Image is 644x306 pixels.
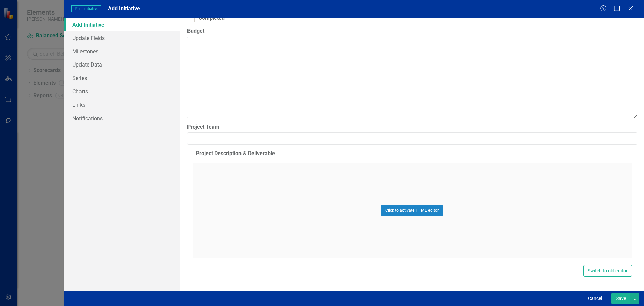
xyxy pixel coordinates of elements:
span: Add Initiative [108,5,140,12]
button: Save [611,293,630,304]
legend: Project Description & Deliverable [193,150,278,158]
a: Add Initiative [64,18,180,31]
button: Switch to old editor [583,265,632,277]
a: Charts [64,85,180,98]
a: Update Fields [64,31,180,45]
div: Completed [199,14,225,22]
span: Initiative [71,5,101,12]
a: Links [64,98,180,112]
button: Click to activate HTML editor [381,205,443,216]
a: Notifications [64,112,180,125]
a: Series [64,71,180,85]
label: Project Team [187,123,637,131]
button: Cancel [584,293,606,304]
a: Update Data [64,58,180,71]
a: Milestones [64,45,180,58]
label: Budget [187,27,637,35]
